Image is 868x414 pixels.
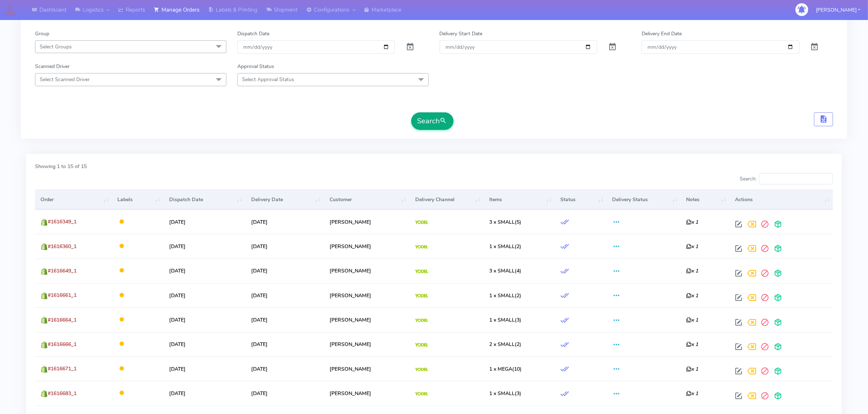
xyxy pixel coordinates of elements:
[681,190,729,209] th: Notes: activate to sort column ascending
[810,3,866,17] button: [PERSON_NAME]
[40,243,48,250] img: shopify.png
[490,292,522,299] span: (2)
[48,292,77,299] span: #1616661_1
[324,283,410,307] td: [PERSON_NAME]
[490,317,522,323] span: (3)
[40,43,72,50] span: Select Groups
[686,366,698,373] i: x 1
[163,234,245,258] td: [DATE]
[607,190,681,209] th: Delivery Status: activate to sort column ascending
[415,220,428,224] img: Yodel
[490,243,522,250] span: (2)
[490,341,515,348] span: 2 x SMALL
[40,292,48,299] img: shopify.png
[245,234,324,258] td: [DATE]
[40,366,48,373] img: shopify.png
[40,76,90,83] span: Select Scanned Driver
[490,366,513,373] span: 1 x MEGA
[245,283,324,307] td: [DATE]
[484,190,554,209] th: Items: activate to sort column ascending
[490,317,515,323] span: 1 x SMALL
[48,243,77,250] span: #1616360_1
[163,259,245,283] td: [DATE]
[410,190,484,209] th: Delivery Channel: activate to sort column ascending
[245,190,324,209] th: Delivery Date: activate to sort column ascending
[35,63,70,70] label: Scanned Driver
[245,332,324,357] td: [DATE]
[163,332,245,357] td: [DATE]
[686,317,698,323] i: x 1
[490,219,515,226] span: 3 x SMALL
[686,390,698,397] i: x 1
[490,267,522,274] span: (4)
[48,390,77,397] span: #1616683_1
[237,63,274,70] label: Approval Status
[324,190,410,209] th: Customer: activate to sort column ascending
[642,30,682,37] label: Delivery End Date
[48,317,77,323] span: #1616664_1
[324,234,410,258] td: [PERSON_NAME]
[324,210,410,234] td: [PERSON_NAME]
[242,76,294,83] span: Select Approval Status
[415,368,428,371] img: Yodel
[40,268,48,275] img: shopify.png
[163,381,245,405] td: [DATE]
[324,357,410,381] td: [PERSON_NAME]
[686,292,698,299] i: x 1
[490,341,522,348] span: (2)
[35,163,87,170] label: Showing 1 to 15 of 15
[40,219,48,226] img: shopify.png
[112,190,164,209] th: Labels: activate to sort column ascending
[324,259,410,283] td: [PERSON_NAME]
[48,365,77,372] span: #1616671_1
[415,270,428,273] img: Yodel
[686,243,698,250] i: x 1
[163,210,245,234] td: [DATE]
[686,341,698,348] i: x 1
[163,283,245,307] td: [DATE]
[415,392,428,396] img: Yodel
[35,30,49,37] label: Group
[415,294,428,298] img: Yodel
[245,307,324,332] td: [DATE]
[48,341,77,348] span: #1616666_1
[490,366,522,373] span: (10)
[686,219,698,226] i: x 1
[324,307,410,332] td: [PERSON_NAME]
[40,317,48,324] img: shopify.png
[411,112,454,130] button: Search
[490,219,522,226] span: (5)
[490,267,515,274] span: 3 x SMALL
[324,381,410,405] td: [PERSON_NAME]
[163,307,245,332] td: [DATE]
[415,245,428,249] img: Yodel
[415,319,428,322] img: Yodel
[48,267,77,274] span: #1616649_1
[237,30,269,37] label: Dispatch Date
[490,243,515,250] span: 1 x SMALL
[245,210,324,234] td: [DATE]
[490,292,515,299] span: 1 x SMALL
[729,190,833,209] th: Actions: activate to sort column ascending
[245,259,324,283] td: [DATE]
[759,173,833,185] input: Search:
[740,173,833,185] label: Search:
[245,357,324,381] td: [DATE]
[440,30,483,37] label: Delivery Start Date
[35,190,112,209] th: Order: activate to sort column ascending
[245,381,324,405] td: [DATE]
[163,190,245,209] th: Dispatch Date: activate to sort column ascending
[40,341,48,349] img: shopify.png
[686,267,698,274] i: x 1
[490,390,522,397] span: (3)
[324,332,410,357] td: [PERSON_NAME]
[40,390,48,397] img: shopify.png
[555,190,607,209] th: Status: activate to sort column ascending
[490,390,515,397] span: 1 x SMALL
[48,218,77,225] span: #1616349_1
[163,357,245,381] td: [DATE]
[415,343,428,347] img: Yodel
